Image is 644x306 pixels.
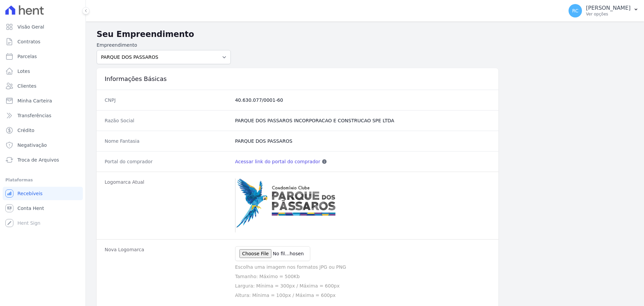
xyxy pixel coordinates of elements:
[105,138,230,144] dt: Nome Fantasia
[97,28,633,40] h2: Seu Empreendimento
[3,94,83,107] a: Minha Carteira
[235,158,320,165] a: Acessar link do portal do comprador
[105,246,230,299] dt: Nova Logomarca
[3,50,83,63] a: Parcelas
[105,158,230,165] dt: Portal do comprador
[586,5,631,11] p: [PERSON_NAME]
[17,205,44,212] span: Conta Hent
[105,179,230,232] dt: Logomarca Atual
[3,79,83,93] a: Clientes
[17,157,59,163] span: Troca de Arquivos
[586,11,631,17] p: Ver opções
[235,97,490,103] dd: 40.630.077/0001-60
[235,264,490,270] p: Escolha uma imagem nos formatos JPG ou PNG
[17,112,51,119] span: Transferências
[3,153,83,167] a: Troca de Arquivos
[105,97,230,103] dt: CNPJ
[3,35,83,48] a: Contratos
[5,176,80,184] div: Plataformas
[3,124,83,137] a: Crédito
[235,273,490,280] p: Tamanho: Máximo = 500Kb
[235,138,490,144] dd: PARQUE DOS PASSAROS
[235,292,490,299] p: Altura: Mínima = 100px / Máxima = 600px
[17,142,47,148] span: Negativação
[3,109,83,122] a: Transferências
[3,138,83,152] a: Negativação
[563,1,644,20] button: RC [PERSON_NAME] Ver opções
[17,38,40,45] span: Contratos
[17,190,43,197] span: Recebíveis
[17,68,30,75] span: Lotes
[3,202,83,215] a: Conta Hent
[97,42,231,49] label: Empreendimento
[572,8,579,13] span: RC
[235,179,342,232] img: Captura%20de%20tela%202025-06-03%20144358.jpg
[3,187,83,200] a: Recebíveis
[17,83,36,89] span: Clientes
[17,24,44,30] span: Visão Geral
[3,20,83,34] a: Visão Geral
[235,117,490,124] dd: PARQUE DOS PASSAROS INCORPORACAO E CONSTRUCAO SPE LTDA
[105,117,230,124] dt: Razão Social
[235,282,490,289] p: Largura: Mínima = 300px / Máxima = 600px
[105,75,490,83] h3: Informações Básicas
[17,53,37,60] span: Parcelas
[17,127,35,134] span: Crédito
[3,64,83,78] a: Lotes
[17,97,52,104] span: Minha Carteira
